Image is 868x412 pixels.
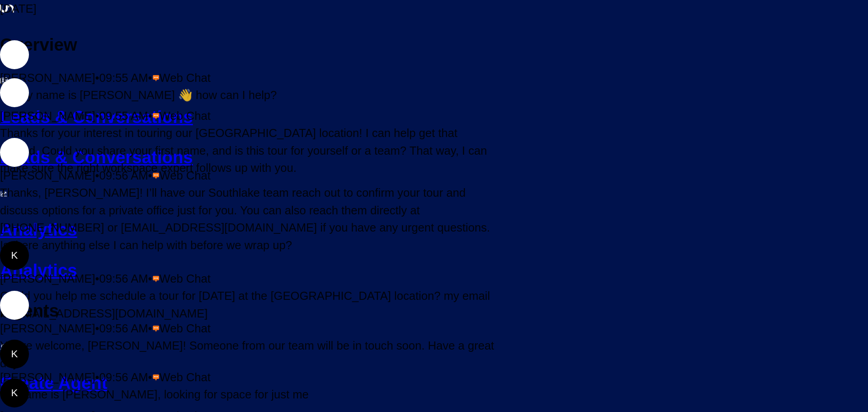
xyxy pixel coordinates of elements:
span: • [148,169,152,182]
span: 09:56 AM [99,322,148,335]
span: Web Chat [160,272,211,285]
span: Web Chat [160,371,211,384]
span: • [95,109,99,122]
span: • [148,109,152,122]
span: • [95,371,99,384]
span: Web Chat [160,322,211,335]
span: • [95,71,99,84]
span: 09:55 AM [99,109,148,122]
span: • [95,272,99,285]
span: Web Chat [160,169,211,182]
span: Web Chat [160,109,211,122]
span: • [148,371,152,384]
span: Web Chat [160,71,211,84]
span: • [95,322,99,335]
span: • [95,169,99,182]
span: 09:56 AM [99,272,148,285]
span: 09:56 AM [99,371,148,384]
span: • [148,322,152,335]
span: 09:56 AM [99,169,148,182]
span: • [148,272,152,285]
span: • [148,71,152,84]
span: 09:55 AM [99,71,148,84]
